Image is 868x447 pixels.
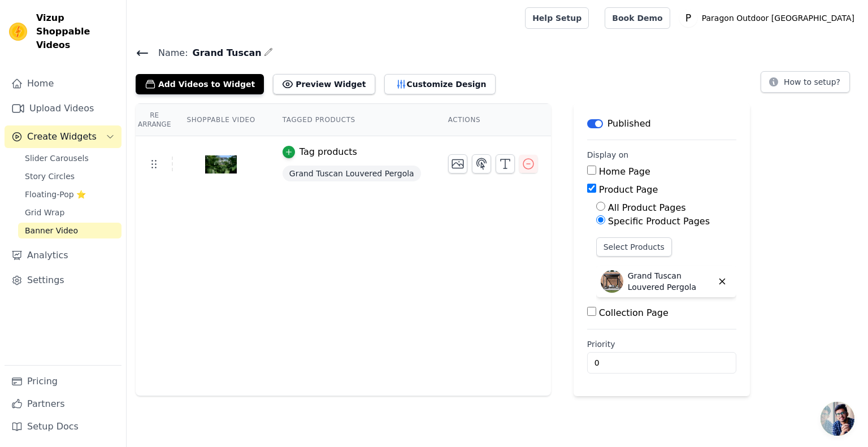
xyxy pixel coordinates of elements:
[136,104,173,136] th: Re Arrange
[36,11,117,52] span: Vizup Shoppable Videos
[188,46,262,60] span: Grand Tuscan
[136,74,264,94] button: Add Videos to Widget
[599,184,658,195] label: Product Page
[697,8,859,28] p: Paragon Outdoor [GEOGRAPHIC_DATA]
[205,137,237,192] img: tn-1129de72b45c4eb88c978a14e2c1e11a.png
[587,149,629,160] legend: Display on
[608,216,710,227] label: Specific Product Pages
[607,117,651,131] p: Published
[5,244,121,267] a: Analytics
[18,168,121,184] a: Story Circles
[587,338,736,350] label: Priority
[18,150,121,166] a: Slider Carousels
[269,104,435,136] th: Tagged Products
[608,202,686,213] label: All Product Pages
[761,71,850,93] button: How to setup?
[525,7,589,29] a: Help Setup
[283,166,421,181] span: Grand Tuscan Louvered Pergola
[821,402,854,436] div: Open chat
[596,237,672,257] button: Select Products
[435,104,551,136] th: Actions
[601,270,623,293] img: Grand Tuscan Louvered Pergola
[283,145,357,159] button: Tag products
[25,171,75,182] span: Story Circles
[384,74,496,94] button: Customize Design
[713,272,732,291] button: Delete widget
[173,104,268,136] th: Shoppable Video
[679,8,859,28] button: P Paragon Outdoor [GEOGRAPHIC_DATA]
[27,130,97,144] span: Create Widgets
[25,153,89,164] span: Slider Carousels
[273,74,375,94] button: Preview Widget
[18,205,121,220] a: Grid Wrap
[25,189,86,200] span: Floating-Pop ⭐
[599,166,650,177] label: Home Page
[264,45,273,60] div: Edit Name
[599,307,669,318] label: Collection Page
[685,12,691,24] text: P
[25,225,78,236] span: Banner Video
[628,270,713,293] p: Grand Tuscan Louvered Pergola
[5,125,121,148] button: Create Widgets
[5,415,121,438] a: Setup Docs
[448,154,467,173] button: Change Thumbnail
[5,72,121,95] a: Home
[149,46,188,60] span: Name:
[761,79,850,90] a: How to setup?
[9,23,27,41] img: Vizup
[300,145,357,159] div: Tag products
[18,186,121,202] a: Floating-Pop ⭐
[5,393,121,415] a: Partners
[5,370,121,393] a: Pricing
[5,97,121,120] a: Upload Videos
[18,223,121,238] a: Banner Video
[605,7,670,29] a: Book Demo
[25,207,64,218] span: Grid Wrap
[5,269,121,292] a: Settings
